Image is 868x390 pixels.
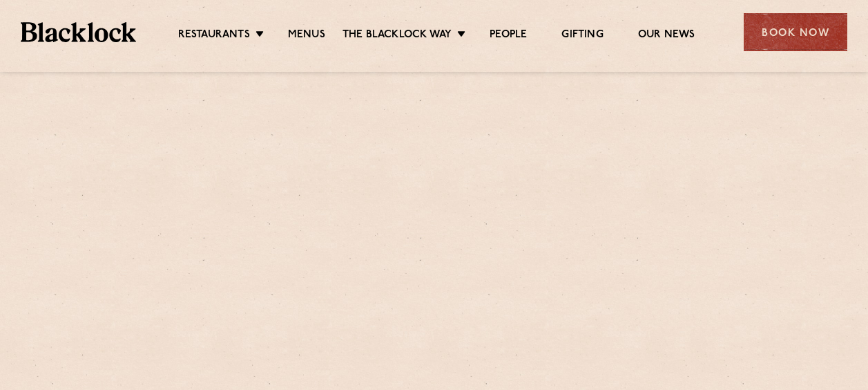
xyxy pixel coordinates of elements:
a: Gifting [561,28,603,44]
img: BL_Textured_Logo-footer-cropped.svg [21,22,136,41]
a: Our News [638,28,695,44]
a: Restaurants [178,28,250,44]
a: People [490,28,527,44]
div: Book Now [744,13,847,51]
a: The Blacklock Way [343,28,452,44]
a: Menus [288,28,325,44]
